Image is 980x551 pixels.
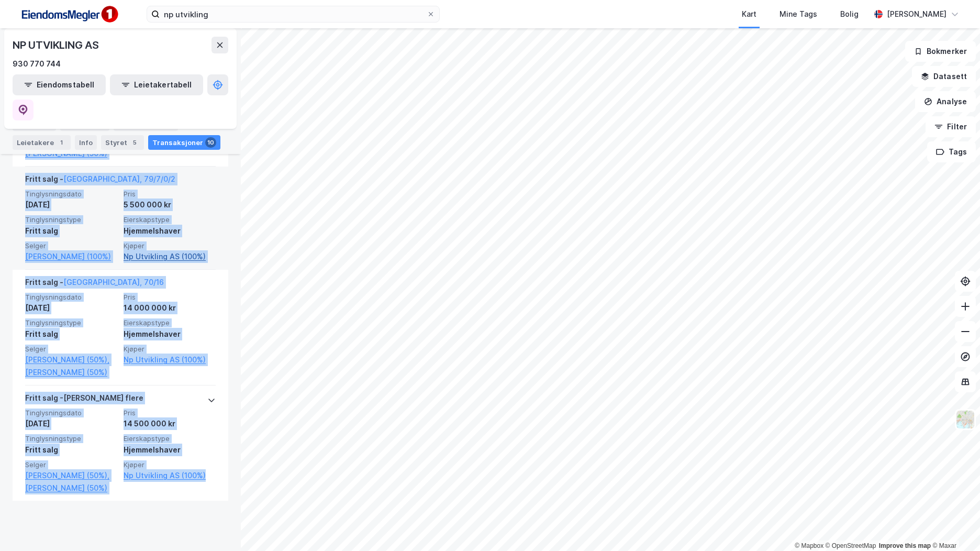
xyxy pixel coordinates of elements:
button: Leietakertabell [110,74,203,95]
span: Eierskapstype [124,215,216,224]
a: [PERSON_NAME] (50%) [25,366,117,379]
span: Tinglysningsdato [25,293,117,302]
div: Hjemmelshaver [124,444,216,456]
a: [GEOGRAPHIC_DATA], 79/7/0/2 [63,174,175,183]
div: [DATE] [25,302,117,314]
span: Tinglysningstype [25,434,117,443]
div: Info [75,135,97,150]
div: Kontrollprogram for chat [928,501,980,551]
span: Tinglysningstype [25,318,117,327]
iframe: Chat Widget [928,501,980,551]
button: Eiendomstabell [13,74,106,95]
div: 10 [205,137,216,148]
button: Tags [927,141,976,162]
div: Fritt salg - [25,276,164,293]
span: Eierskapstype [124,318,216,327]
div: Fritt salg - [PERSON_NAME] flere [25,392,143,409]
input: Søk på adresse, matrikkel, gårdeiere, leietakere eller personer [160,6,427,22]
a: [PERSON_NAME] (50%), [25,354,117,366]
a: Np Utvikling AS (100%) [124,469,216,482]
div: Kart [742,8,756,20]
div: 14 000 000 kr [124,302,216,314]
span: Pris [124,190,216,199]
div: 14 500 000 kr [124,417,216,430]
div: Fritt salg [25,444,117,456]
div: Hjemmelshaver [124,328,216,340]
div: Fritt salg [25,328,117,340]
div: 5 [129,137,140,148]
span: Selger [25,345,117,354]
a: Improve this map [879,542,931,549]
span: Tinglysningsdato [25,409,117,417]
span: Tinglysningsdato [25,190,117,199]
div: Leietakere [13,135,71,150]
div: Bolig [840,8,859,20]
a: OpenStreetMap [826,542,876,549]
span: Pris [124,293,216,302]
button: Datasett [912,66,976,87]
span: Pris [124,409,216,417]
span: Kjøper [124,345,216,354]
span: Selger [25,460,117,469]
div: Transaksjoner [148,135,220,150]
div: [PERSON_NAME] [887,8,946,20]
span: Kjøper [124,460,216,469]
span: Selger [25,241,117,250]
div: [DATE] [25,199,117,211]
img: Z [955,410,975,429]
a: Np Utvikling AS (100%) [124,250,216,263]
button: Bokmerker [905,41,976,62]
div: 5 500 000 kr [124,199,216,211]
span: Eierskapstype [124,434,216,443]
div: NP UTVIKLING AS [13,37,101,53]
a: [PERSON_NAME] (50%), [25,469,117,482]
div: Fritt salg - [25,173,175,190]
a: [PERSON_NAME] (100%) [25,250,117,263]
div: [DATE] [25,417,117,430]
img: F4PB6Px+NJ5v8B7XTbfpPpyloAAAAASUVORK5CYII= [17,3,121,26]
div: Mine Tags [779,8,817,20]
div: 1 [56,137,66,148]
div: Hjemmelshaver [124,225,216,237]
a: Mapbox [795,542,823,549]
button: Analyse [915,91,976,112]
div: 930 770 744 [13,58,61,70]
span: Kjøper [124,241,216,250]
span: Tinglysningstype [25,215,117,224]
a: Np Utvikling AS (100%) [124,354,216,366]
a: [GEOGRAPHIC_DATA], 70/16 [63,278,164,286]
button: Filter [926,116,976,137]
div: Fritt salg [25,225,117,237]
div: Styret [101,135,144,150]
a: [PERSON_NAME] (50%) [25,482,117,494]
